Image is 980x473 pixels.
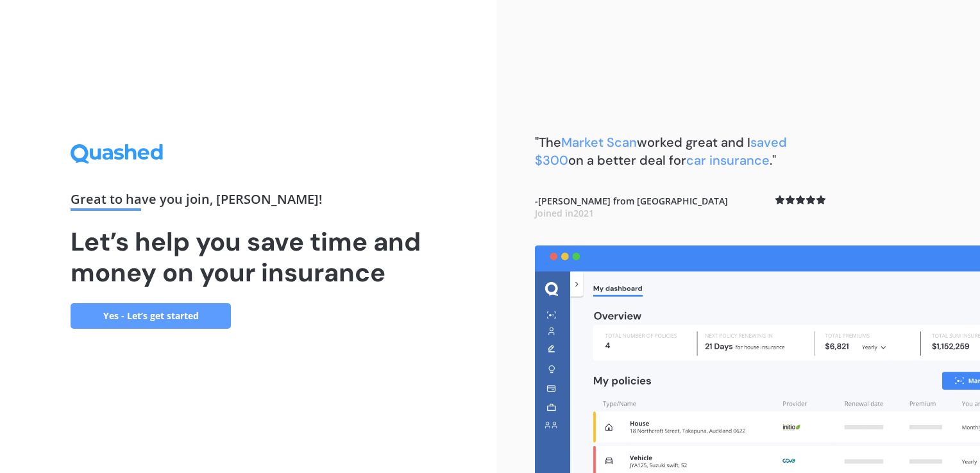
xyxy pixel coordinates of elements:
b: - [PERSON_NAME] from [GEOGRAPHIC_DATA] [535,195,728,220]
h1: Let’s help you save time and money on your insurance [71,226,426,288]
span: saved $300 [535,134,787,169]
span: Joined in 2021 [535,207,594,219]
span: Market Scan [561,134,637,151]
div: Great to have you join , [PERSON_NAME] ! [71,193,426,211]
b: "The worked great and I on a better deal for ." [535,134,787,169]
span: car insurance [686,152,770,169]
a: Yes - Let’s get started [71,303,231,329]
img: dashboard.webp [535,245,980,473]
